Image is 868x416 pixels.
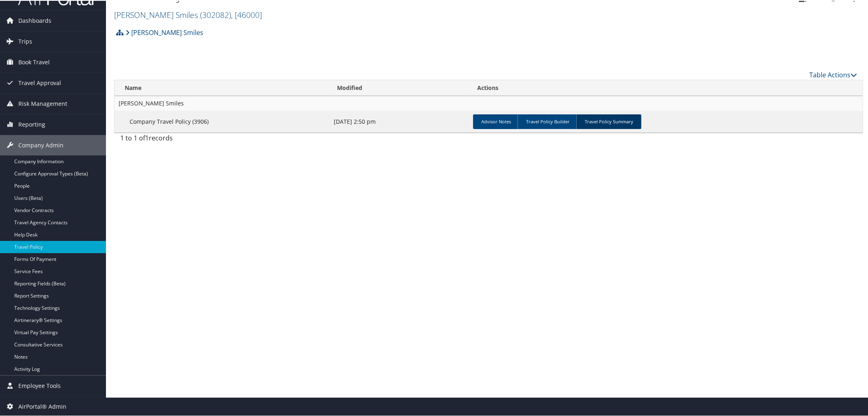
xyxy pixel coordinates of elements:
[809,70,857,79] a: Table Actions
[115,95,863,110] td: [PERSON_NAME] Smiles
[18,375,61,395] span: Employee Tools
[330,110,470,132] td: [DATE] 2:50 pm
[470,79,863,95] th: Actions
[18,114,45,134] span: Reporting
[18,31,32,51] span: Trips
[330,79,470,95] th: Modified: activate to sort column ascending
[18,51,50,72] span: Book Travel
[114,9,262,20] a: [PERSON_NAME] Smiles
[145,133,149,142] span: 1
[18,134,64,155] span: Company Admin
[18,10,51,30] span: Dashboards
[18,72,61,92] span: Travel Approval
[231,9,262,20] span: , [ 46000 ]
[473,114,519,128] a: Advisor Notes
[126,24,203,40] a: [PERSON_NAME] Smiles
[115,79,330,95] th: Name: activate to sort column ascending
[18,396,66,416] span: AirPortal® Admin
[115,110,330,132] td: Company Travel Policy (3906)
[120,132,295,146] div: 1 to 1 of records
[18,93,67,113] span: Risk Management
[200,9,231,20] span: ( 302082 )
[576,114,641,128] a: Travel Policy Summary
[518,114,578,128] a: Travel Policy Builder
